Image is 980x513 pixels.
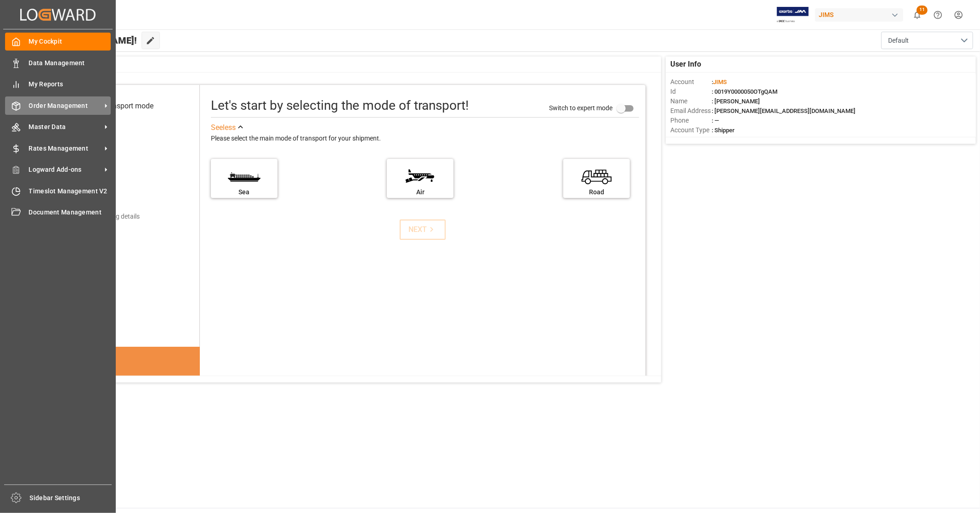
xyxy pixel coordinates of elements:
a: Document Management [5,203,111,221]
span: Logward Add-ons [29,165,102,175]
span: Rates Management [29,144,102,153]
span: Master Data [29,122,102,132]
span: Sidebar Settings [30,493,112,503]
span: User Info [670,59,701,70]
span: Name [670,96,712,106]
img: Exertis%20JAM%20-%20Email%20Logo.jpg_1722504956.jpg [777,7,809,23]
span: : [712,79,727,85]
span: Default [888,36,909,45]
div: JIMS [815,8,903,22]
div: NEXT [408,224,436,235]
span: : — [712,117,719,124]
span: Id [670,87,712,96]
span: My Cockpit [29,37,111,46]
span: JIMS [713,79,727,85]
button: Help Center [928,5,948,25]
button: NEXT [400,220,446,240]
a: My Cockpit [5,33,111,51]
span: Switch to expert mode [549,104,612,111]
span: Email Address [670,106,712,116]
span: Account [670,77,712,87]
div: See less [211,122,236,133]
button: open menu [881,32,973,49]
button: JIMS [815,6,907,23]
span: Hello [PERSON_NAME]! [38,32,137,49]
a: My Reports [5,75,111,93]
span: Order Management [29,101,102,111]
a: Timeslot Management V2 [5,182,111,200]
a: Data Management [5,54,111,72]
span: : 0019Y0000050OTgQAM [712,88,777,95]
span: Timeslot Management V2 [29,186,111,196]
span: Account Type [670,125,712,135]
button: show 11 new notifications [907,5,928,25]
span: : Shipper [712,127,735,134]
div: Let's start by selecting the mode of transport! [211,96,469,115]
div: Sea [215,187,273,197]
div: Please select the main mode of transport for your shipment. [211,133,639,144]
span: : [PERSON_NAME][EMAIL_ADDRESS][DOMAIN_NAME] [712,107,855,114]
span: Phone [670,116,712,125]
span: Document Management [29,208,111,217]
div: Air [391,187,449,197]
div: Select transport mode [82,101,153,112]
span: : [PERSON_NAME] [712,98,760,105]
span: Data Management [29,58,111,68]
div: Road [568,187,625,197]
span: 11 [917,6,928,15]
span: My Reports [29,79,111,89]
